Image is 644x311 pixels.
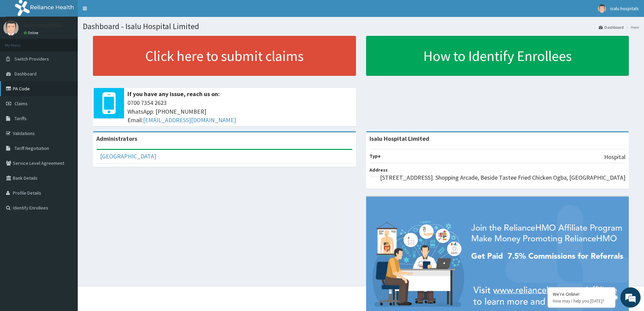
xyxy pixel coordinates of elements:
img: User Image [598,4,606,13]
span: Dashboard [15,71,37,77]
textarea: Type your message and hit 'Enter' [3,185,129,208]
b: If you have any issue, reach us on: [127,90,220,98]
span: Claims [15,101,28,107]
b: Type [369,153,381,159]
b: Address [369,167,388,173]
a: Dashboard [599,24,624,30]
img: d_794563401_company_1708531726252_794563401 [13,34,27,51]
div: We're Online! [553,291,610,297]
a: How to Identify Enrollees [366,36,629,76]
p: How may I help you today? [553,298,610,304]
span: Switch Providers [15,56,49,62]
li: Here [624,24,639,30]
b: Administrators [96,135,137,142]
span: isalu hospitals [610,5,639,12]
p: [STREET_ADDRESS]. Shopping Arcade, Beside Tastee Fried Chicken Ogba, [GEOGRAPHIC_DATA] [380,173,625,182]
span: Tariff Negotiation [15,145,49,151]
h1: Dashboard - Isalu Hospital Limited [83,22,639,31]
a: Click here to submit claims [93,36,356,76]
span: 0700 7354 2623 WhatsApp: [PHONE_NUMBER] Email: [127,98,353,125]
span: Tariffs [15,115,27,121]
p: isalu hospitals [24,22,61,28]
a: Online [24,30,40,35]
span: We're online! [39,85,93,154]
img: User Image [3,20,19,36]
div: Chat with us now [35,38,114,47]
a: [EMAIL_ADDRESS][DOMAIN_NAME] [143,116,236,124]
p: Hospital [604,153,625,161]
strong: Isalu Hospital Limited [369,135,429,142]
a: [GEOGRAPHIC_DATA] [100,152,156,160]
div: Minimize live chat window [111,3,127,20]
